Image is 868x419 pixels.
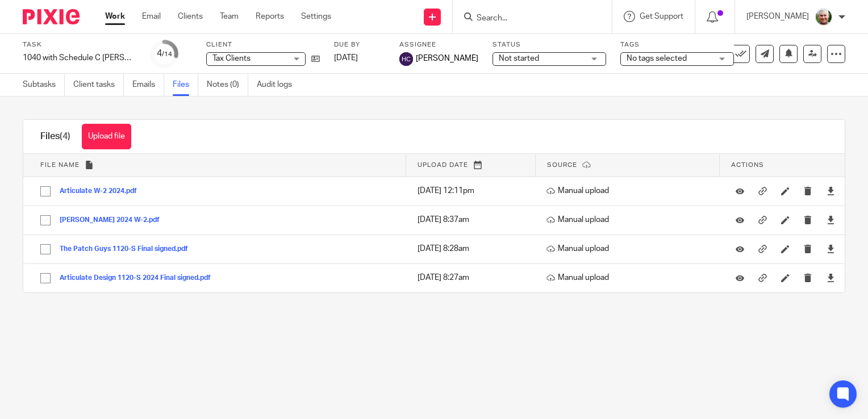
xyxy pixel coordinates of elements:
[35,181,56,202] input: Select
[815,8,833,26] img: kim_profile.jpg
[40,162,80,168] span: File name
[105,11,125,22] a: Work
[334,54,358,62] span: [DATE]
[493,40,606,49] label: Status
[418,185,530,196] p: [DATE] 12:11pm
[23,9,80,24] img: Pixie
[746,11,809,22] p: [PERSON_NAME]
[173,74,198,96] a: Files
[620,40,734,49] label: Tags
[212,55,251,62] span: Tax Clients
[827,214,835,225] a: Download
[731,162,764,168] span: Actions
[546,243,714,254] p: Manual upload
[827,185,835,196] a: Download
[220,11,239,22] a: Team
[142,11,161,22] a: Email
[627,55,687,62] span: No tags selected
[40,131,70,143] h1: Files
[82,124,131,149] button: Upload file
[399,40,478,49] label: Assignee
[546,214,714,225] p: Manual upload
[60,216,168,224] button: [PERSON_NAME] 2024 W-2.pdf
[399,52,413,66] img: svg%3E
[546,272,714,283] p: Manual upload
[60,274,219,282] button: Articulate Design 1120-S 2024 Final signed.pdf
[60,187,145,195] button: Articulate W-2 2024.pdf
[73,74,124,96] a: Client tasks
[35,238,56,260] input: Select
[301,11,331,22] a: Settings
[416,53,478,64] span: [PERSON_NAME]
[418,243,530,254] p: [DATE] 8:28am
[60,245,197,253] button: The Patch Guys 1120-S Final signed.pdf
[162,51,172,57] small: /14
[256,11,284,22] a: Reports
[499,55,539,62] span: Not started
[827,243,835,254] a: Download
[418,214,530,225] p: [DATE] 8:37am
[547,162,577,168] span: Source
[207,74,248,96] a: Notes (0)
[60,132,70,141] span: (4)
[334,40,385,49] label: Due by
[546,185,714,196] p: Manual upload
[827,272,835,283] a: Download
[23,52,136,64] div: 1040 with Schedule C Cheslon Romero
[35,267,56,289] input: Select
[132,74,164,96] a: Emails
[418,162,468,168] span: Upload date
[475,14,578,24] input: Search
[23,52,136,64] div: 1040 with Schedule C [PERSON_NAME]
[206,40,320,49] label: Client
[35,209,56,231] input: Select
[418,272,530,283] p: [DATE] 8:27am
[640,12,683,20] span: Get Support
[23,40,136,49] label: Task
[157,47,172,60] div: 4
[178,11,203,22] a: Clients
[23,74,65,96] a: Subtasks
[257,74,301,96] a: Audit logs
